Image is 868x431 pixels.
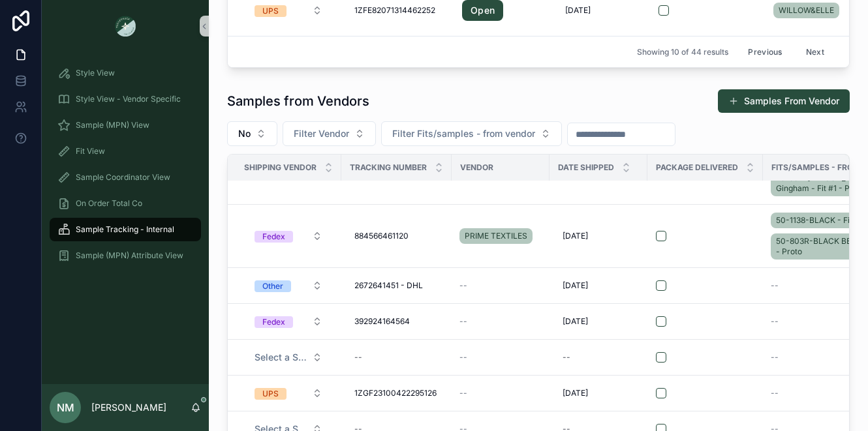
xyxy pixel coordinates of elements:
a: On Order Total Co [50,192,201,215]
button: Previous [739,42,791,62]
button: Select Button [244,224,333,248]
div: Other [262,280,283,292]
a: -- [459,352,542,363]
a: Style View - Vendor Specific [50,87,201,111]
span: No [238,127,251,140]
div: -- [563,352,570,363]
a: 884566461120 [349,226,444,246]
a: Sample (MPN) View [50,113,201,137]
img: App logo [115,16,136,37]
div: Fedex [262,316,285,328]
a: [DATE] [557,275,640,296]
span: [DATE] [563,231,588,241]
a: 1ZGF23100422295126 [349,383,444,404]
div: UPS [262,5,279,17]
span: Showing 10 of 44 results [637,46,728,57]
span: Select a Shipping Vendor [255,351,307,364]
a: 392924164564 [349,311,444,332]
a: PRIME TEXTILES [459,226,542,246]
span: -- [771,352,779,363]
a: Sample Tracking - Internal [50,218,201,241]
span: Sample (MPN) View [76,120,149,130]
span: Sample Coordinator View [76,172,170,183]
span: Filter Fits/samples - from vendor [392,127,535,140]
button: Select Button [381,121,562,146]
span: Style View [76,68,115,78]
span: Sample (MPN) Attribute View [76,250,183,261]
button: Select Button [244,381,333,405]
span: Shipping Vendor [244,162,317,173]
button: Select Button [244,274,333,297]
span: WILLOW&ELLE [779,5,834,16]
span: Style View - Vendor Specific [76,94,181,104]
h1: Samples from Vendors [227,92,369,110]
a: -- [459,280,542,291]
a: Fit View [50,140,201,163]
span: [DATE] [565,5,591,16]
a: Sample Coordinator View [50,166,201,189]
span: -- [459,388,467,398]
span: On Order Total Co [76,198,142,209]
span: Package Delivered [656,162,738,173]
div: Fedex [262,231,285,243]
span: Sample Tracking - Internal [76,224,174,235]
button: Select Button [244,310,333,333]
span: 884566461120 [354,231,409,241]
span: [DATE] [563,388,588,398]
span: -- [459,280,467,291]
a: Select Button [243,224,333,248]
div: -- [354,352,362,363]
span: -- [771,280,779,291]
a: 2672641451 - DHL [349,275,444,296]
span: [DATE] [563,280,588,291]
div: scrollable content [42,52,209,284]
span: -- [459,352,467,363]
button: Samples From Vendor [718,89,850,113]
a: Select Button [243,381,333,406]
button: Next [797,42,833,62]
span: NM [57,400,74,415]
a: -- [459,388,542,398]
span: Fit View [76,146,105,156]
span: 392924164564 [354,316,410,327]
a: Sample (MPN) Attribute View [50,244,201,267]
span: Vendor [460,162,493,173]
a: -- [349,347,444,368]
a: Select Button [243,309,333,334]
span: Filter Vendor [294,127,349,140]
a: [DATE] [557,226,640,246]
span: -- [771,316,779,327]
a: [DATE] [557,311,640,332]
span: Date Shipped [558,162,614,173]
a: Style View [50,61,201,85]
a: Select Button [243,273,333,298]
a: Select Button [243,345,333,370]
span: -- [771,388,779,398]
span: PRIME TEXTILES [465,231,527,241]
button: Select Button [283,121,376,146]
a: WILLOW&ELLE [773,3,839,18]
div: UPS [262,388,279,400]
span: -- [459,316,467,327]
p: [PERSON_NAME] [91,401,166,414]
span: [DATE] [563,316,588,327]
span: 2672641451 - DHL [354,280,423,291]
span: Tracking Number [350,162,427,173]
a: -- [557,347,640,368]
button: Select Button [227,121,277,146]
button: Select Button [244,346,333,369]
a: PRIME TEXTILES [459,228,533,244]
a: -- [459,316,542,327]
a: [DATE] [557,383,640,404]
span: 1ZFE82071314462252 [354,5,435,16]
span: 1ZGF23100422295126 [354,388,437,398]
